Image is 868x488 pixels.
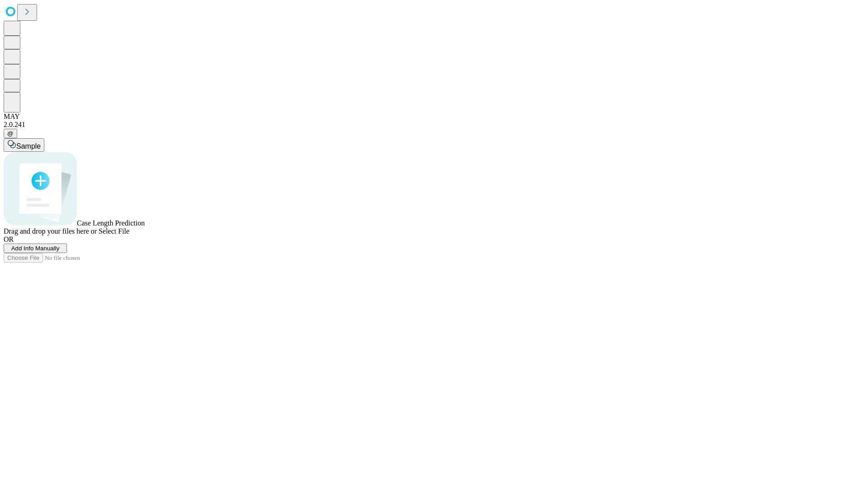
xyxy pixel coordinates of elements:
span: Add Info Manually [11,245,60,252]
span: Select File [99,227,129,235]
span: Sample [16,142,41,150]
div: 2.0.241 [4,121,864,129]
button: @ [4,129,17,138]
span: Drag and drop your files here or [4,227,97,235]
button: Sample [4,138,44,152]
span: Case Length Prediction [77,219,145,227]
div: MAY [4,113,864,121]
span: @ [7,130,14,137]
span: OR [4,235,14,243]
button: Add Info Manually [4,244,67,253]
